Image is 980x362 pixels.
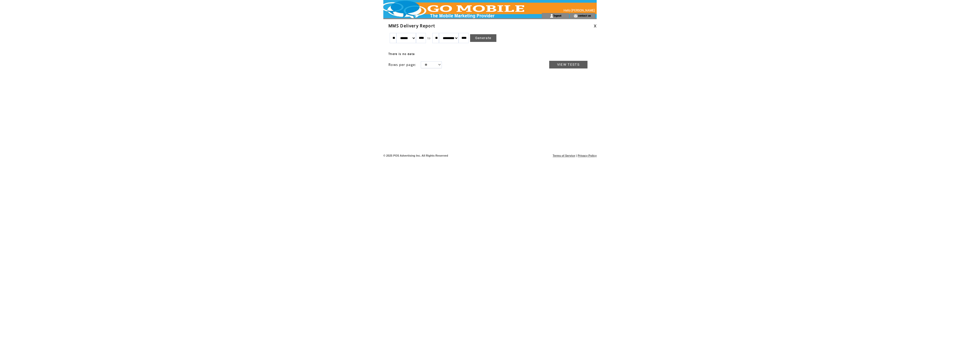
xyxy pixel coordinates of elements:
img: account_icon.gif [550,14,554,18]
a: VIEW TESTS [549,61,587,68]
span: There is no data [388,52,415,56]
span: Hello [PERSON_NAME] [563,9,595,12]
a: logout [554,14,561,17]
span: MMS Delivery Report [388,23,435,29]
a: Privacy Policy [578,154,597,157]
span: | [576,154,577,157]
a: Terms of Service [553,154,575,157]
span: Rows per page: [388,62,416,67]
a: contact us [578,14,591,17]
span: to [427,36,431,40]
img: contact_us_icon.gif [574,14,578,18]
a: Generate [470,34,497,42]
span: © 2025 POS Advertising Inc. All Rights Reserved [383,154,448,157]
